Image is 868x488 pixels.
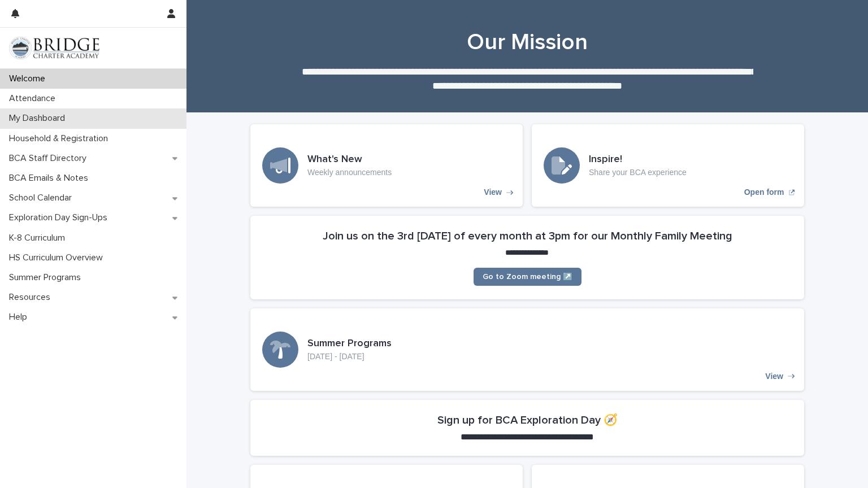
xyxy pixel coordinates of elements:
[250,124,523,207] a: View
[589,168,687,177] p: Share your BCA experience
[5,212,116,223] p: Exploration Day Sign-Ups
[9,37,99,59] img: V1C1m3IdTEidaUdm9Hs0
[474,268,581,286] a: Go to Zoom meeting ↗️
[307,338,392,350] h3: Summer Programs
[307,154,392,166] h3: What's New
[5,233,74,243] p: K-8 Curriculum
[5,193,81,203] p: School Calendar
[5,73,54,84] p: Welcome
[483,273,572,281] span: Go to Zoom meeting ↗️
[5,153,96,164] p: BCA Staff Directory
[250,29,804,56] h1: Our Mission
[5,133,117,144] p: Household & Registration
[765,372,783,381] p: View
[437,413,618,427] h2: Sign up for BCA Exploration Day 🧭
[250,308,804,391] a: View
[5,252,112,263] p: HS Curriculum Overview
[744,188,784,197] p: Open form
[5,93,64,104] p: Attendance
[589,154,687,166] h3: Inspire!
[5,173,97,184] p: BCA Emails & Notes
[484,188,502,197] p: View
[5,292,59,303] p: Resources
[5,272,90,283] p: Summer Programs
[5,312,36,323] p: Help
[307,352,392,361] p: [DATE] - [DATE]
[307,168,392,177] p: Weekly announcements
[323,229,732,243] h2: Join us on the 3rd [DATE] of every month at 3pm for our Monthly Family Meeting
[5,113,74,124] p: My Dashboard
[532,124,804,207] a: Open form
